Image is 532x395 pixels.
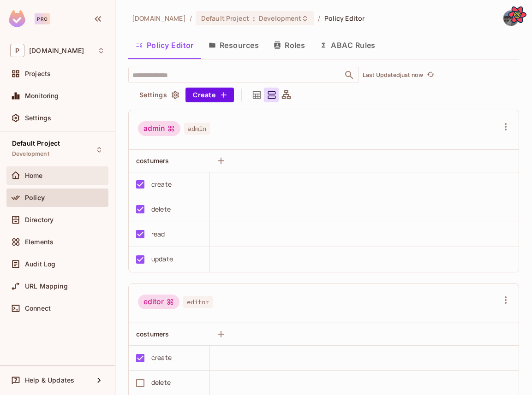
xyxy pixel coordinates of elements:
[25,260,55,268] span: Audit Log
[151,254,173,264] div: update
[25,92,59,100] span: Monitoring
[266,34,312,57] button: Roles
[318,14,320,23] li: /
[25,377,74,384] span: Help & Updates
[25,114,51,122] span: Settings
[136,330,169,338] span: costumers
[363,71,423,79] p: Last Updated just now
[425,70,436,81] button: refresh
[508,6,526,24] button: Open React Query Devtools
[324,14,365,23] span: Policy Editor
[151,377,171,388] div: delete
[136,88,182,102] button: Settings
[10,44,24,57] span: P
[423,70,436,81] span: Click to refresh data
[201,34,266,57] button: Resources
[25,70,51,77] span: Projects
[190,14,192,23] li: /
[185,88,234,102] button: Create
[12,140,60,147] span: Default Project
[25,216,54,224] span: Directory
[151,179,172,189] div: create
[259,14,301,23] span: Development
[201,14,249,23] span: Default Project
[136,157,169,165] span: costumers
[25,194,45,201] span: Policy
[25,305,51,312] span: Connect
[9,10,25,27] img: SReyMgAAAABJRU5ErkJggg==
[138,295,179,309] div: editor
[132,14,186,23] span: the active workspace
[184,123,210,135] span: admin
[183,296,213,308] span: editor
[12,150,49,158] span: Development
[151,204,171,214] div: delete
[128,34,201,57] button: Policy Editor
[343,69,356,82] button: Open
[25,238,54,246] span: Elements
[427,71,435,80] span: refresh
[252,15,256,22] span: :
[503,11,519,26] img: Alon Boshi
[29,47,84,54] span: Workspace: permit.io
[25,283,68,290] span: URL Mapping
[35,13,50,24] div: Pro
[312,34,383,57] button: ABAC Rules
[151,353,172,363] div: create
[151,229,165,239] div: read
[25,172,43,179] span: Home
[138,121,180,136] div: admin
